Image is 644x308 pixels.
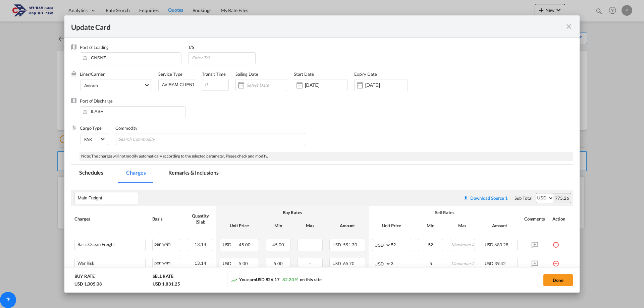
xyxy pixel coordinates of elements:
[239,242,251,247] span: 45.00
[83,107,185,117] input: Enter Port of Discharge
[450,239,475,249] input: Maximum Amount
[494,242,508,247] span: 683.28
[80,79,151,91] md-select: Select Liner: Aviram
[332,261,342,266] span: USD
[220,209,365,215] div: Buy Rates
[80,45,109,50] label: Port of Loading
[552,258,559,264] md-icon: icon-minus-circle-outline red-400-fg pt-7
[118,134,180,145] input: Search Commodity
[152,216,181,222] div: Basis
[294,219,326,232] th: Max
[549,206,573,232] th: Action
[419,258,443,268] input: Minimum Amount
[485,242,493,247] span: USD
[223,242,238,247] span: USD
[446,219,478,232] th: Max
[372,209,518,215] div: Sell Rates
[77,261,94,266] div: War Risk
[294,71,314,77] label: Start Date
[84,83,98,88] div: Aviram
[305,82,347,88] input: Start Date
[74,281,102,287] div: USD 1,005.08
[309,242,311,247] span: -
[77,242,115,247] div: Basic Ocean Freight
[78,193,139,203] input: Leg Name
[231,277,237,284] md-icon: icon-trending-up
[274,261,283,266] span: 5.00
[309,261,311,266] span: -
[5,273,29,298] iframe: Chat
[202,71,226,77] label: Transit Time
[153,258,181,266] div: per_w/m
[153,239,181,248] div: per_w/m
[79,152,573,161] div: Note: The charges will not modify automatically according to the selected parameter. Please check...
[419,239,443,249] input: Minimum Amount
[195,260,206,266] span: 13.14
[223,261,238,266] span: USD
[332,242,342,247] span: USD
[343,242,357,247] span: 591.30
[552,239,559,246] md-icon: icon-minus-circle-outline red-400-fg pt-7
[188,45,195,50] label: T/S
[543,274,573,286] button: Done
[369,219,415,232] th: Unit Price
[80,133,108,145] md-select: Select Cargo type: FAK
[463,195,469,201] md-icon: icon-download
[71,22,565,30] div: Update Card
[80,98,113,104] label: Port of Discharge
[282,277,298,282] span: 82.20 %
[460,192,511,204] button: Download original source rate sheet
[415,219,446,232] th: Min
[391,258,411,268] input: 3
[80,125,102,131] label: Cargo Type
[153,281,180,287] div: USD 1,831.25
[71,165,111,183] md-tab-item: Schedules
[256,277,280,282] span: USD 826.17
[74,273,95,281] div: BUY RATE
[216,219,262,232] th: Unit Price
[74,216,146,222] div: Charges
[71,165,233,183] md-pagination-wrapper: Use the left and right arrow keys to navigate between tabs
[153,273,173,281] div: SELL RATE
[231,276,322,284] div: You earn on this rate
[202,79,229,91] input: 0
[83,53,181,63] input: Enter Port of Loading
[463,195,508,201] div: Download original source rate sheet
[64,15,580,293] md-dialog: Update CardPort of ...
[239,261,248,266] span: 5.00
[391,239,411,249] input: 52
[160,165,226,183] md-tab-item: Remarks & Inclusions
[460,195,511,201] div: Download original source rate sheet
[450,258,475,268] input: Maximum Amount
[354,71,377,77] label: Expiry Date
[478,219,521,232] th: Amount
[553,193,571,203] div: 775.26
[191,53,256,63] input: Enter T/S
[521,206,549,232] th: Comments
[161,79,195,89] input: Enter Service Type
[326,219,369,232] th: Amount
[470,195,508,201] div: Download Source 1
[84,137,92,142] div: FAK
[485,261,493,266] span: USD
[118,165,154,183] md-tab-item: Charges
[115,125,138,131] label: Commodity
[235,71,258,77] label: Sailing Date
[71,125,76,130] img: cargo.png
[195,242,206,247] span: 13.14
[188,213,213,225] div: Quantity | Slab
[262,219,294,232] th: Min
[515,195,532,201] div: Sub Total
[158,71,182,77] label: Service Type
[565,22,573,30] md-icon: icon-close fg-AAA8AD m-0 pointer
[80,71,105,77] label: Liner/Carrier
[247,82,287,88] input: Select Date
[365,82,408,88] input: Expiry Date
[494,261,506,266] span: 39.42
[272,242,284,247] span: 45.00
[343,261,355,266] span: 65.70
[116,133,305,145] md-chips-wrap: Chips container with autocompletion. Enter the text area, type text to search, and then use the u...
